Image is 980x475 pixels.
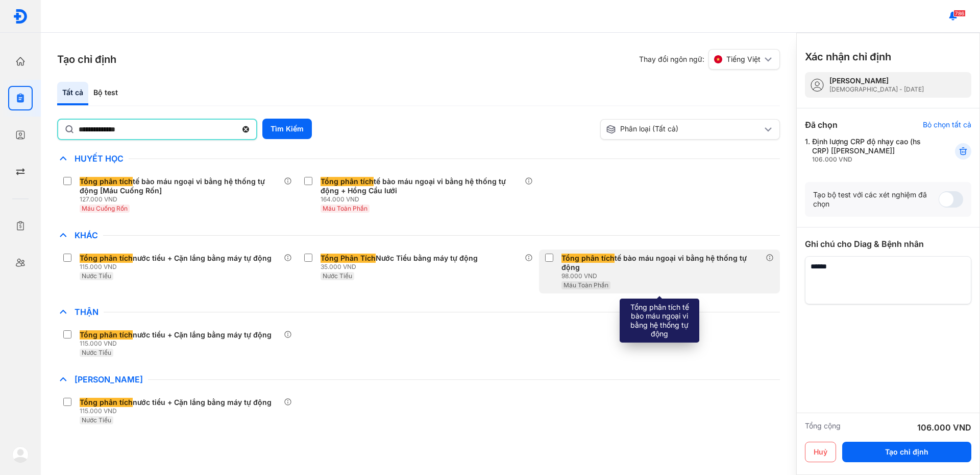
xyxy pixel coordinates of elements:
div: 106.000 VND [917,421,971,434]
span: Tổng phân tích [80,330,133,340]
div: 115.000 VND [80,407,276,415]
img: logo [12,446,29,463]
div: Tổng cộng [805,421,841,434]
span: Nước Tiểu [82,349,111,356]
span: Huyết Học [69,153,129,164]
div: 1. [805,137,930,164]
span: Tổng phân tích [80,254,133,263]
span: Máu Toàn Phần [563,281,608,289]
div: tế bào máu ngoại vi bằng hệ thống tự động [Máu Cuống Rốn] [80,177,280,195]
div: Định lượng CRP độ nhạy cao (hs CRP) [[PERSON_NAME]] [812,137,930,164]
img: logo [13,9,28,24]
span: Tổng phân tích [321,177,374,186]
div: [DEMOGRAPHIC_DATA] - [DATE] [829,85,924,94]
div: 115.000 VND [80,263,276,271]
div: Đã chọn [805,119,838,131]
div: [PERSON_NAME] [829,76,924,85]
div: tế bào máu ngoại vi bằng hệ thống tự động [561,254,762,272]
div: 127.000 VND [80,195,284,203]
div: nước tiểu + Cặn lắng bằng máy tự động [80,254,272,263]
span: Nước Tiểu [323,272,352,280]
div: Phân loại (Tất cả) [606,124,762,134]
span: Tổng Phân Tích [321,254,376,263]
div: 106.000 VND [812,155,930,164]
span: Máu Toàn Phần [323,205,367,212]
button: Tìm Kiếm [262,119,312,139]
span: Máu Cuống Rốn [82,205,128,212]
div: 115.000 VND [80,340,276,348]
div: 164.000 VND [321,195,525,203]
span: Nước Tiểu [82,272,111,280]
h3: Xác nhận chỉ định [805,50,891,64]
span: Khác [69,230,103,240]
div: Bộ test [88,82,123,105]
span: [PERSON_NAME] [69,374,148,384]
h3: Tạo chỉ định [57,52,116,66]
span: Tổng phân tích [561,254,615,263]
div: 98.000 VND [561,272,766,280]
div: Tạo bộ test với các xét nghiệm đã chọn [813,190,939,209]
div: Thay đổi ngôn ngữ: [639,49,780,70]
div: Ghi chú cho Diag & Bệnh nhân [805,238,971,250]
div: Bỏ chọn tất cả [923,120,971,129]
div: 35.000 VND [321,263,482,271]
span: Tổng phân tích [80,177,133,186]
span: 786 [953,10,966,17]
button: Huỷ [805,442,836,462]
button: Tạo chỉ định [842,442,971,462]
div: Tất cả [57,82,88,105]
span: Tổng phân tích [80,398,133,407]
div: nước tiểu + Cặn lắng bằng máy tự động [80,330,272,340]
span: Nước Tiểu [82,416,111,424]
span: Tiếng Việt [726,55,761,64]
span: Thận [69,307,104,317]
div: nước tiểu + Cặn lắng bằng máy tự động [80,398,272,407]
div: Nước Tiểu bằng máy tự động [321,254,478,263]
div: tế bào máu ngoại vi bằng hệ thống tự động + Hồng Cầu lưới [321,177,521,195]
